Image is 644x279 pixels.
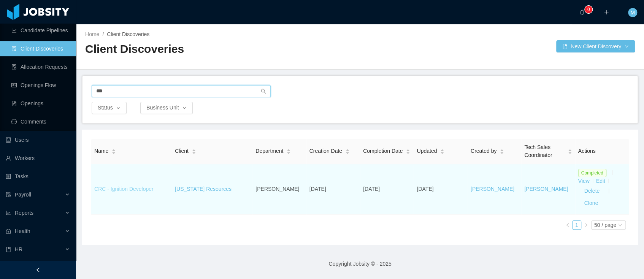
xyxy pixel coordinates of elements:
div: 50 / page [594,221,616,229]
td: [PERSON_NAME] [252,164,306,214]
div: Sort [192,148,196,153]
button: icon: file-addNew Client Discoverydown [556,40,635,52]
div: Sort [406,148,410,153]
span: Reports [15,210,33,216]
i: icon: caret-up [406,148,410,151]
a: Home [85,31,99,37]
i: icon: caret-up [568,148,572,151]
i: icon: file-protect [6,192,11,197]
i: icon: caret-up [500,148,504,151]
a: [PERSON_NAME] [524,186,568,192]
i: icon: right [584,223,588,227]
span: Client [175,147,189,155]
i: icon: caret-up [287,148,291,151]
button: Clone [578,197,604,209]
i: icon: down [618,223,622,228]
div: Sort [568,148,572,153]
div: Sort [440,148,444,153]
i: icon: left [565,223,570,227]
button: Delete [578,185,606,197]
a: [PERSON_NAME] [471,186,514,192]
i: icon: bell [579,10,585,15]
i: icon: book [6,247,11,252]
button: Business Uniticon: down [140,102,193,114]
span: HR [15,246,22,252]
span: Department [255,147,283,155]
td: [DATE] [414,164,467,214]
button: Statusicon: down [92,102,127,114]
a: icon: file-searchClient Discoveries [11,41,70,56]
i: icon: caret-down [406,151,410,153]
i: icon: caret-up [112,148,116,151]
span: M [630,8,635,17]
a: icon: file-textOpenings [11,96,70,111]
i: icon: search [261,89,266,94]
li: Next Page [581,220,590,230]
i: icon: caret-up [192,148,196,151]
i: icon: caret-down [440,151,444,153]
span: Completed [578,169,606,177]
a: [US_STATE] Resources [175,186,232,192]
span: Created by [471,147,496,155]
li: Previous Page [563,220,572,230]
span: Health [15,228,30,234]
a: icon: userWorkers [6,151,70,166]
footer: Copyright Jobsity © - 2025 [76,251,644,277]
span: Actions [578,148,596,154]
div: Sort [500,148,504,153]
li: 1 [572,220,581,230]
i: icon: line-chart [6,210,11,216]
div: Sort [286,148,291,153]
span: Completion Date [363,147,403,155]
a: icon: robotUsers [6,132,70,147]
i: icon: plus [604,10,609,15]
span: Creation Date [309,147,342,155]
i: icon: caret-up [345,148,349,151]
i: icon: caret-down [287,151,291,153]
i: icon: caret-down [192,151,196,153]
span: Name [94,147,108,155]
i: icon: caret-up [440,148,444,151]
a: 1 [573,221,581,229]
span: Updated [417,147,437,155]
a: Edit [596,178,605,184]
i: icon: caret-down [568,151,572,153]
i: icon: medicine-box [6,228,11,234]
a: icon: line-chartCandidate Pipelines [11,23,70,38]
i: icon: caret-down [500,151,504,153]
a: View [578,178,590,184]
sup: 0 [585,6,592,13]
td: [DATE] [306,164,360,214]
i: icon: caret-down [112,151,116,153]
div: Sort [345,148,350,153]
a: icon: messageComments [11,114,70,129]
i: icon: caret-down [345,151,349,153]
h2: Client Discoveries [85,41,360,57]
div: Sort [111,148,116,153]
span: Tech Sales Coordinator [524,143,564,159]
span: / [102,31,104,37]
a: icon: file-doneAllocation Requests [11,59,70,75]
a: icon: profileTasks [6,169,70,184]
td: [DATE] [360,164,414,214]
span: Payroll [15,192,31,198]
span: Client Discoveries [107,31,149,37]
a: CRC - Ignition Developer [94,186,154,192]
a: icon: idcardOpenings Flow [11,78,70,93]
